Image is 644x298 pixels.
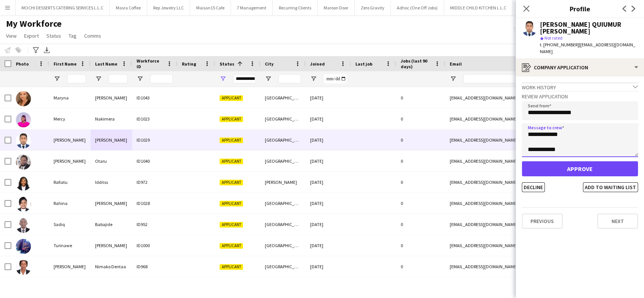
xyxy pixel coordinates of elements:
span: Status [220,61,234,67]
div: ID1029 [132,130,177,150]
div: [PERSON_NAME] [91,130,132,150]
div: [EMAIL_ADDRESS][DOMAIN_NAME] [445,256,596,277]
input: Last Name Filter Input [109,74,128,83]
div: [EMAIL_ADDRESS][DOMAIN_NAME] [445,151,596,171]
div: [GEOGRAPHIC_DATA] [260,193,306,214]
div: [PERSON_NAME] [91,87,132,108]
button: Masra Coffee [110,0,147,15]
a: Tag [66,31,80,41]
button: Approve [522,161,638,176]
button: Open Filter Menu [220,75,226,82]
span: First Name [54,61,77,67]
div: 0 [396,256,445,277]
div: [DATE] [306,256,351,277]
img: Turinawe Ian [16,239,31,254]
button: Open Filter Menu [137,75,143,82]
div: 0 [396,151,445,171]
button: Decline [522,182,545,192]
div: [GEOGRAPHIC_DATA] [260,151,306,171]
div: [EMAIL_ADDRESS][DOMAIN_NAME] [445,130,596,150]
span: Applicant [220,159,243,164]
div: [DATE] [306,172,351,193]
div: Sadiq [49,214,91,235]
div: [GEOGRAPHIC_DATA] [260,87,306,108]
div: [DATE] [306,151,351,171]
div: [GEOGRAPHIC_DATA] [260,214,306,235]
div: [PERSON_NAME] [91,235,132,256]
img: Mercy Nakimera [16,112,31,127]
app-action-btn: Export XLSX [42,46,51,55]
span: | [EMAIL_ADDRESS][DOMAIN_NAME] [540,42,635,54]
div: [GEOGRAPHIC_DATA] [260,109,306,129]
button: Rep Jewelry LLC [147,0,190,15]
span: Applicant [220,222,243,228]
span: Applicant [220,138,243,143]
button: Open Filter Menu [310,75,317,82]
span: Applicant [220,116,243,122]
div: ID968 [132,256,177,277]
input: Workforce ID Filter Input [150,74,173,83]
span: Joined [310,61,325,67]
button: MOCHI DESSERTS CATERING SERVICES L.L.C [15,0,110,15]
div: Maryna [49,87,91,108]
button: Open Filter Menu [54,75,60,82]
input: City Filter Input [278,74,301,83]
span: Last Name [95,61,117,67]
div: ID952 [132,214,177,235]
button: Maroon Door [318,0,355,15]
div: [GEOGRAPHIC_DATA] [260,130,306,150]
div: Nakimera [91,109,132,129]
a: View [3,31,20,41]
button: Next [597,214,638,229]
div: Iddriss [91,172,132,193]
div: 0 [396,87,445,108]
div: [EMAIL_ADDRESS][DOMAIN_NAME] [445,109,596,129]
span: t. [PHONE_NUMBER] [540,42,579,47]
input: Joined Filter Input [324,74,346,83]
div: Rafiatu [49,172,91,193]
img: Rafiatu Iddriss [16,176,31,191]
span: Export [24,32,39,39]
span: Email [450,61,462,67]
div: [PERSON_NAME] [91,193,132,214]
input: Email Filter Input [463,74,592,83]
div: Work history [522,83,638,91]
div: [EMAIL_ADDRESS][DOMAIN_NAME] [445,193,596,214]
button: KEG ROOM [513,0,546,15]
div: [DATE] [306,235,351,256]
button: Add to waiting list [583,182,638,192]
img: MOHAMMAD QUIUMUR RAHMAN [16,133,31,148]
div: ID1000 [132,235,177,256]
div: 0 [396,193,445,214]
div: [DATE] [306,130,351,150]
button: Maisan15 Cafe [190,0,231,15]
span: Applicant [220,243,243,249]
a: Comms [81,31,104,41]
div: [PERSON_NAME] [49,130,91,150]
div: 0 [396,235,445,256]
div: [EMAIL_ADDRESS][DOMAIN_NAME] [445,87,596,108]
div: 0 [396,130,445,150]
app-action-btn: Advanced filters [31,46,40,55]
span: Comms [84,32,101,39]
span: Applicant [220,201,243,206]
img: Maryna Demchenko [16,91,31,106]
div: 0 [396,109,445,129]
span: Not rated [544,35,563,41]
div: 0 [396,214,445,235]
div: [PERSON_NAME] [49,151,91,171]
div: ID1023 [132,109,177,129]
button: Open Filter Menu [450,75,456,82]
button: Zero Gravity [355,0,391,15]
button: 7 Management [231,0,273,15]
div: Mercy [49,109,91,129]
div: 0 [396,172,445,193]
input: First Name Filter Input [67,74,86,83]
div: Babajide [91,214,132,235]
div: [DATE] [306,193,351,214]
span: Photo [16,61,29,67]
div: [EMAIL_ADDRESS][DOMAIN_NAME] [445,214,596,235]
img: Rahina Ibrahim [16,197,31,212]
div: [EMAIL_ADDRESS][DOMAIN_NAME] [445,235,596,256]
button: Recurring Clients [273,0,318,15]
